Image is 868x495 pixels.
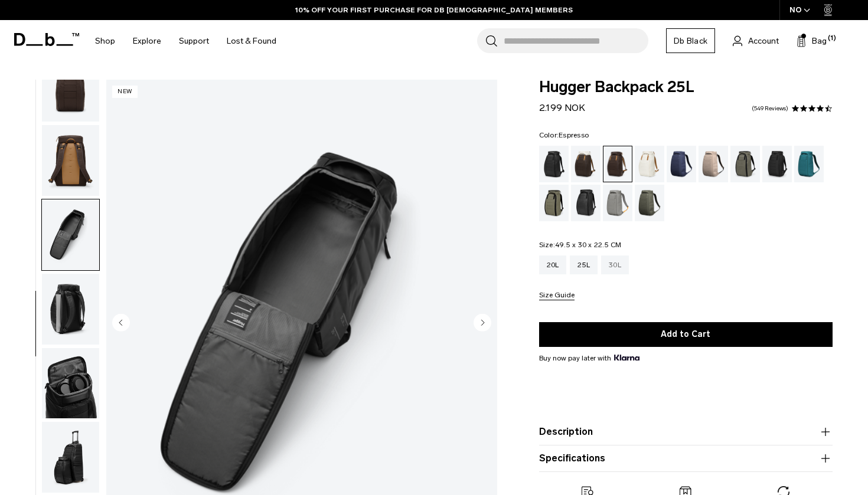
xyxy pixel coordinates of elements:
a: Sand Grey [603,185,632,221]
button: Hugger Backpack 25L Espresso [41,199,100,271]
button: Next slide [474,313,491,333]
button: Hugger Backpack 25L Espresso [41,421,100,493]
a: Cappuccino [571,146,601,182]
span: 2.199 NOK [539,102,585,113]
a: Midnight Teal [794,146,824,182]
a: Forest Green [730,146,760,182]
img: Hugger Backpack 25L Espresso [42,348,99,419]
span: Espresso [559,131,589,139]
span: Buy now pay later with [539,353,639,363]
button: Hugger Backpack 25L Espresso [41,348,100,419]
button: Add to Cart [539,322,833,347]
a: Account [733,34,779,48]
img: Hugger Backpack 25L Espresso [42,199,99,270]
button: Previous slide [112,313,130,333]
img: Hugger Backpack 25L Espresso [42,51,99,122]
a: 549 reviews [752,106,788,112]
img: Hugger Backpack 25L Espresso [42,274,99,345]
a: 25L [570,255,598,274]
a: Db Black [666,28,715,53]
span: Account [748,35,779,47]
button: Size Guide [539,291,575,300]
a: Moss Green [635,185,664,221]
a: Blue Hour [667,146,696,182]
legend: Size: [539,241,622,248]
img: Hugger Backpack 25L Espresso [42,422,99,493]
button: Description [539,425,833,439]
p: New [112,86,138,98]
a: Oatmilk [635,146,664,182]
a: Black Out [539,146,569,182]
button: Hugger Backpack 25L Espresso [41,124,100,196]
button: Specifications [539,451,833,466]
a: 10% OFF YOUR FIRST PURCHASE FOR DB [DEMOGRAPHIC_DATA] MEMBERS [295,5,573,15]
span: (1) [828,34,836,44]
span: Bag [812,35,827,47]
img: Hugger Backpack 25L Espresso [42,125,99,196]
a: Support [179,20,209,62]
button: Hugger Backpack 25L Espresso [41,273,100,345]
button: Hugger Backpack 25L Espresso [41,51,100,123]
a: 20L [539,255,567,274]
span: Hugger Backpack 25L [539,80,833,95]
a: Espresso [603,146,632,182]
a: Mash Green [539,185,569,221]
a: Reflective Black [571,185,601,221]
a: Fogbow Beige [699,146,728,182]
a: Lost & Found [227,20,276,62]
a: Explore [133,20,161,62]
button: Bag (1) [797,34,827,48]
img: {"height" => 20, "alt" => "Klarna"} [614,355,639,360]
a: Charcoal Grey [762,146,792,182]
nav: Main Navigation [86,20,285,62]
a: Shop [95,20,115,62]
a: 30L [601,255,629,274]
legend: Color: [539,132,589,139]
span: 49.5 x 30 x 22.5 CM [555,241,622,249]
